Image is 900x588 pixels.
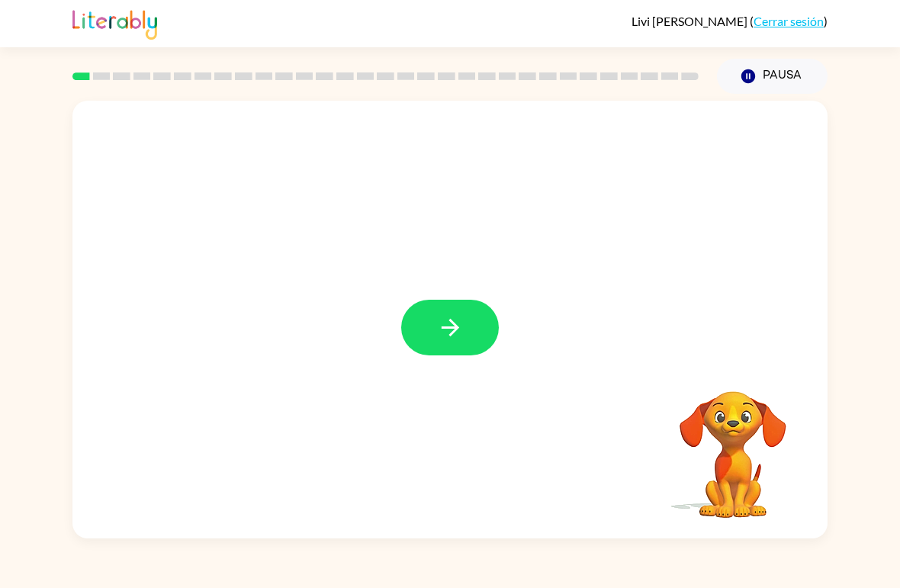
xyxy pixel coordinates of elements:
div: ( ) [632,14,828,28]
button: Pausa [717,59,828,94]
video: Tu navegador debe admitir la reproducción de archivos .mp4 para usar Literably. Intenta usar otro... [657,368,809,520]
span: Livi [PERSON_NAME] [632,14,750,28]
a: Cerrar sesión [754,14,824,28]
img: Literably [72,6,157,40]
